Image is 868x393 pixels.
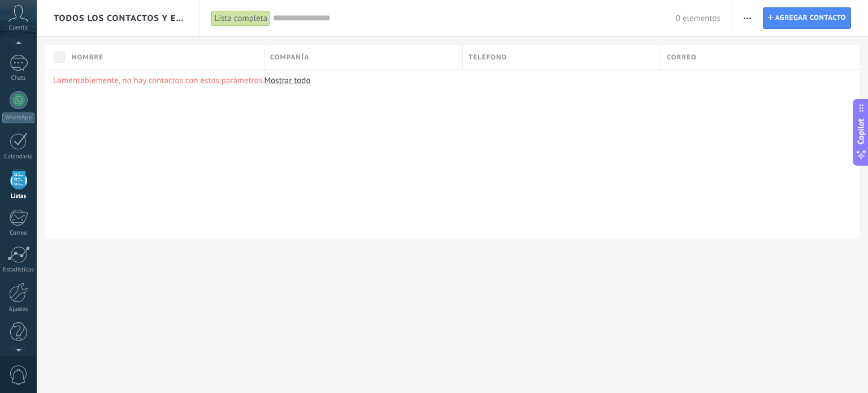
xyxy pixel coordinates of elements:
button: Más [739,7,756,29]
span: Correo [667,52,697,63]
div: Chats [2,75,35,82]
div: Listas [2,193,35,200]
p: Lamentablemente, no hay contactos con estos parámetros. [53,75,852,86]
span: Teléfono [468,52,507,63]
span: Agregar contacto [775,8,846,28]
span: 0 elementos [676,13,721,24]
div: Lista completa [211,10,270,27]
div: WhatsApp [2,113,34,123]
a: Mostrar todo [264,75,310,86]
div: Calendario [2,153,35,161]
span: Todos los contactos y empresas [54,13,184,24]
span: Nombre [72,52,103,63]
span: Copilot [856,118,867,144]
div: Correo [2,230,35,237]
div: Ajustes [2,306,35,313]
div: Estadísticas [2,266,35,274]
a: Agregar contacto [763,7,851,29]
span: Compañía [270,52,309,63]
span: Cuenta [9,24,28,32]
